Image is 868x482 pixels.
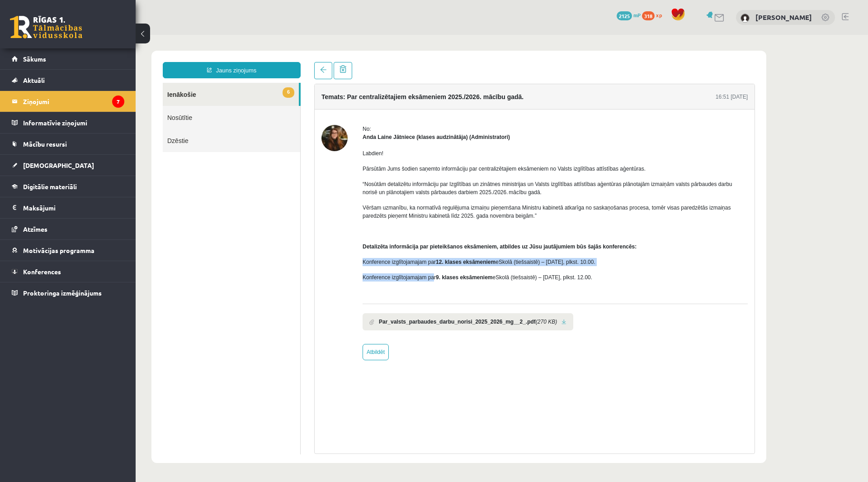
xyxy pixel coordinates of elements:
[27,27,165,43] a: Jauns ziņojums
[23,140,67,148] span: Mācību resursi
[23,197,124,218] legend: Maksājumi
[227,90,612,98] div: No:
[27,71,165,94] a: Nosūtītie
[12,134,124,154] a: Mācību resursi
[227,131,510,137] span: Pārsūtām Jums šodien saņemto informāciju par centralizētajiem eksāmeniem no Valsts izglītības att...
[243,283,400,291] b: Par_valsts_parbaudes_darbu_norisi_2025_2026_mg__2_.pdf
[642,11,655,20] span: 318
[227,115,248,122] span: Labdien!
[617,11,632,20] span: 2125
[23,225,47,233] span: Atzīmes
[617,11,641,19] a: 2125 mP
[227,209,501,215] strong: Detalizēta informācija par pieteikšanos eksāmeniem, atbildes uz Jūsu jautājumiem būs šajās konfer...
[186,58,388,66] h4: Temats: Par centralizētajiem eksāmeniem 2025./2026. mācību gadā.
[227,170,595,184] span: Vēršam uzmanību, ka normatīvā regulējuma izmaiņu pieņemšana Ministru kabinetā atkarīga no saskaņo...
[227,309,253,325] a: Atbildēt
[23,182,77,191] span: Digitālie materiāli
[27,48,163,71] a: 6Ienākošie
[741,14,750,23] img: Haralds Lavrinovičs
[300,224,360,230] b: 12. klases eksāmeniem
[12,91,124,112] a: Ziņojumi7
[23,246,94,254] span: Motivācijas programma
[12,48,124,69] a: Sākums
[23,161,94,169] span: [DEMOGRAPHIC_DATA]
[186,90,212,116] img: Anda Laine Jātniece (klases audzinātāja)
[633,11,641,19] span: mP
[147,52,159,63] span: 6
[23,267,61,276] span: Konferences
[112,95,124,108] i: 7
[27,94,165,117] a: Dzēstie
[23,91,124,112] legend: Ziņojumi
[755,13,812,22] a: [PERSON_NAME]
[642,11,666,19] a: 318 xp
[12,176,124,197] a: Digitālie materiāli
[300,239,357,246] b: 9. klases eksāmeniem
[12,155,124,176] a: [DEMOGRAPHIC_DATA]
[227,146,597,161] span: “Nosūtām detalizētu informāciju par Izglītības un zinātnes ministrijas un Valsts izglītības attīs...
[23,76,45,84] span: Aktuāli
[227,239,457,246] span: Konference izglītojamajam par eSkolā (tiešsaistē) – [DATE], plkst. 12.00.
[12,282,124,303] a: Proktoringa izmēģinājums
[23,112,124,133] legend: Informatīvie ziņojumi
[12,112,124,133] a: Informatīvie ziņojumi
[227,99,374,105] strong: Anda Laine Jātniece (klases audzinātāja) (Administratori)
[580,58,612,66] div: 16:51 [DATE]
[23,55,46,63] span: Sākums
[400,283,421,291] i: (270 KB)
[12,219,124,239] a: Atzīmes
[12,70,124,91] a: Aktuāli
[12,240,124,261] a: Motivācijas programma
[10,16,82,38] a: Rīgas 1. Tālmācības vidusskola
[12,261,124,282] a: Konferences
[656,11,662,19] span: xp
[12,197,124,218] a: Maksājumi
[23,289,102,297] span: Proktoringa izmēģinājums
[227,224,460,230] span: Konference izglītojamajam par eSkolā (tiešsaistē) – [DATE], plkst. 10.00.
